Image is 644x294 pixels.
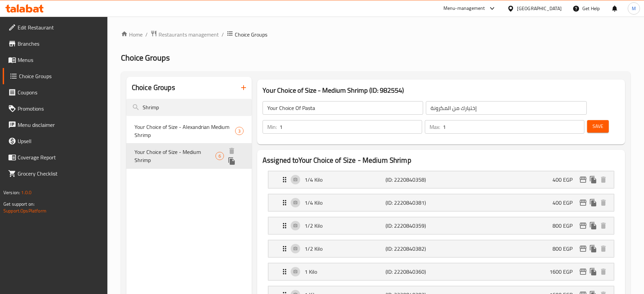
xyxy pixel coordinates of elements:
[305,176,386,184] p: 1/4 Kilo
[263,85,620,96] h3: Your Choice of Size - Medium Shrimp (ID: 982554)
[268,171,614,188] div: Expand
[386,245,439,253] p: (ID: 2220840382)
[263,214,620,237] li: Expand
[159,30,219,39] span: Restaurants management
[598,244,608,254] button: delete
[18,121,102,129] span: Menu disclaimer
[386,199,439,207] p: (ID: 2220840381)
[134,148,215,164] span: Your Choice of Size - Medium Shrimp
[126,99,252,116] input: search
[19,72,102,80] span: Choice Groups
[578,175,588,185] button: edit
[268,240,614,257] div: Expand
[3,200,35,208] span: Get support on:
[215,152,224,160] div: Choices
[145,30,148,39] li: /
[430,123,440,131] p: Max:
[305,268,386,276] p: 1 Kilo
[3,68,107,84] a: Choice Groups
[18,88,102,96] span: Coupons
[268,263,614,280] div: Expand
[134,123,235,139] span: Your Choice of Size - Alexandrian Medium Shrimp
[3,165,107,182] a: Grocery Checklist
[3,133,107,149] a: Upsell
[3,100,107,117] a: Promotions
[305,199,386,207] p: 1/4 Kilo
[553,222,578,230] p: 800 EGP
[3,19,107,36] a: Edit Restaurant
[121,50,170,65] span: Choice Groups
[517,5,562,12] div: [GEOGRAPHIC_DATA]
[305,245,386,253] p: 1/2 Kilo
[3,117,107,133] a: Menu disclaimer
[268,217,614,234] div: Expand
[588,221,598,231] button: duplicate
[18,56,102,64] span: Menus
[598,267,608,277] button: delete
[305,222,386,230] p: 1/2 Kilo
[126,143,252,169] div: Your Choice of Size - Medium Shrimp6deleteduplicate
[386,176,439,184] p: (ID: 2220840358)
[553,176,578,184] p: 400 EGP
[235,30,267,39] span: Choice Groups
[227,156,237,166] button: duplicate
[18,105,102,113] span: Promotions
[267,123,277,131] p: Min:
[588,175,598,185] button: duplicate
[632,5,636,12] span: M
[216,153,224,159] span: 6
[18,137,102,145] span: Upsell
[553,199,578,207] p: 400 EGP
[593,122,603,131] span: Save
[132,83,175,93] h2: Choice Groups
[578,267,588,277] button: edit
[386,222,439,230] p: (ID: 2220840359)
[443,4,485,13] div: Menu-management
[263,191,620,214] li: Expand
[235,128,243,134] span: 3
[587,120,609,133] button: Save
[263,168,620,191] li: Expand
[3,149,107,165] a: Coverage Report
[227,146,237,156] button: delete
[18,153,102,161] span: Coverage Report
[263,260,620,283] li: Expand
[588,244,598,254] button: duplicate
[549,268,578,276] p: 1600 EGP
[121,30,630,39] nav: breadcrumb
[150,30,219,39] a: Restaurants management
[268,194,614,211] div: Expand
[235,127,244,135] div: Choices
[598,198,608,208] button: delete
[598,175,608,185] button: delete
[3,36,107,52] a: Branches
[588,267,598,277] button: duplicate
[588,198,598,208] button: duplicate
[222,30,224,39] li: /
[3,206,46,215] a: Support.OpsPlatform
[553,245,578,253] p: 800 EGP
[263,155,620,165] h2: Assigned to Your Choice of Size - Medium Shrimp
[18,23,102,31] span: Edit Restaurant
[3,52,107,68] a: Menus
[121,30,143,39] a: Home
[3,84,107,100] a: Coupons
[18,169,102,178] span: Grocery Checklist
[578,221,588,231] button: edit
[386,268,439,276] p: (ID: 2220840360)
[3,188,20,197] span: Version:
[126,119,252,143] div: Your Choice of Size - Alexandrian Medium Shrimp3
[21,188,32,197] span: 1.0.0
[578,244,588,254] button: edit
[598,221,608,231] button: delete
[18,40,102,48] span: Branches
[578,198,588,208] button: edit
[263,237,620,260] li: Expand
